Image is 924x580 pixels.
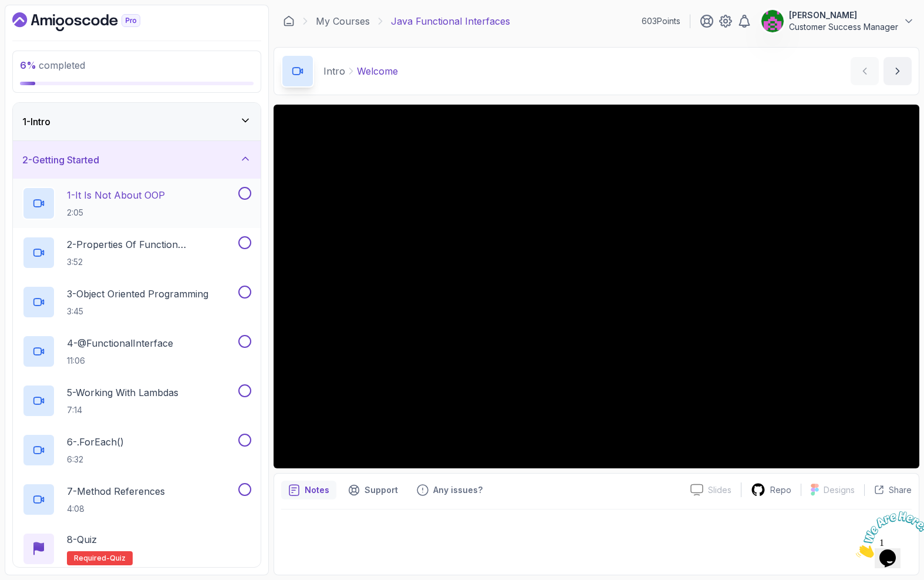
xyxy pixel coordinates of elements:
[316,14,370,28] a: My Courses
[13,141,261,179] button: 2-Getting Started
[67,336,173,350] p: 4 - @FunctionalInterface
[305,484,329,496] p: Notes
[410,481,490,499] button: Feedback button
[708,484,731,496] p: Slides
[824,484,855,496] p: Designs
[851,57,879,85] button: previous content
[110,554,126,563] span: quiz
[283,15,295,27] a: Dashboard
[22,335,251,368] button: 4-@FunctionalInterface11:06
[357,64,398,78] p: Welcome
[20,59,85,71] span: completed
[22,532,251,565] button: 8-QuizRequired-quiz
[341,481,405,499] button: Support button
[22,483,251,516] button: 7-Method References4:08
[12,12,167,31] a: Dashboard
[22,384,251,417] button: 5-Working With Lambdas7:14
[67,503,165,515] p: 4:08
[67,435,124,449] p: 6 - .forEach()
[67,454,124,465] p: 6:32
[22,286,251,319] button: 3-Object Oriented Programming3:45
[883,57,912,85] button: next content
[67,355,173,367] p: 11:06
[67,484,165,498] p: 7 - Method References
[67,404,178,416] p: 7:14
[391,14,510,28] p: Java Functional Interfaces
[365,484,398,496] p: Support
[22,115,50,129] h3: 1 - Intro
[67,237,236,252] p: 2 - Properties Of Function Programming
[74,554,110,563] span: Required-
[22,236,251,269] button: 2-Properties Of Function Programming3:52
[22,187,251,220] button: 1-It Is Not About OOP2:05
[889,484,912,496] p: Share
[67,256,236,268] p: 3:52
[274,105,919,468] iframe: 1 - Hi
[281,481,336,499] button: notes button
[433,484,483,496] p: Any issues?
[20,59,36,71] span: 6 %
[67,385,178,400] p: 5 - Working With Lambdas
[761,9,915,33] button: user profile image[PERSON_NAME]Customer Success Manager
[761,10,784,32] img: user profile image
[67,306,208,317] p: 3:45
[789,21,898,33] p: Customer Success Manager
[741,482,801,497] a: Repo
[642,15,680,27] p: 603 Points
[22,153,99,167] h3: 2 - Getting Started
[5,5,9,15] span: 1
[13,103,261,140] button: 1-Intro
[5,5,77,51] img: Chat attention grabber
[67,207,165,219] p: 2:05
[770,484,791,496] p: Repo
[851,507,924,562] iframe: chat widget
[67,287,208,301] p: 3 - Object Oriented Programming
[67,532,97,547] p: 8 - Quiz
[22,434,251,467] button: 6-.forEach()6:32
[323,64,345,78] p: Intro
[789,9,898,21] p: [PERSON_NAME]
[864,484,912,496] button: Share
[67,188,165,202] p: 1 - It Is Not About OOP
